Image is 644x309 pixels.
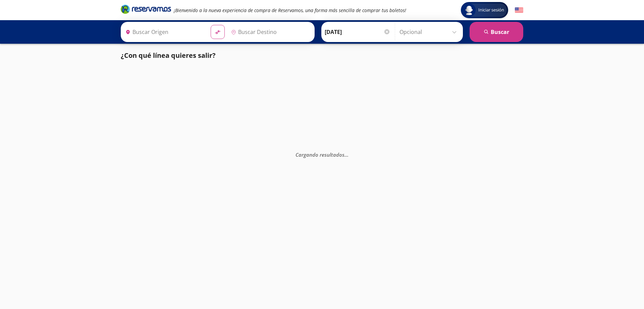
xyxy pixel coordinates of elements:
[399,24,460,40] input: Opcional
[121,50,216,61] p: ¿Con qué línea quieres salir?
[228,24,311,40] input: Buscar Destino
[296,151,348,158] em: Cargando resultados
[346,151,347,158] span: .
[470,22,523,42] button: Buscar
[347,151,348,158] span: .
[476,7,507,13] span: Iniciar sesión
[515,6,523,14] button: English
[123,24,205,40] input: Buscar Origen
[121,4,171,14] i: Brand Logo
[344,151,346,158] span: .
[174,7,406,13] em: ¡Bienvenido a la nueva experiencia de compra de Reservamos, una forma más sencilla de comprar tus...
[121,4,171,16] a: Brand Logo
[325,24,390,40] input: Elegir Fecha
